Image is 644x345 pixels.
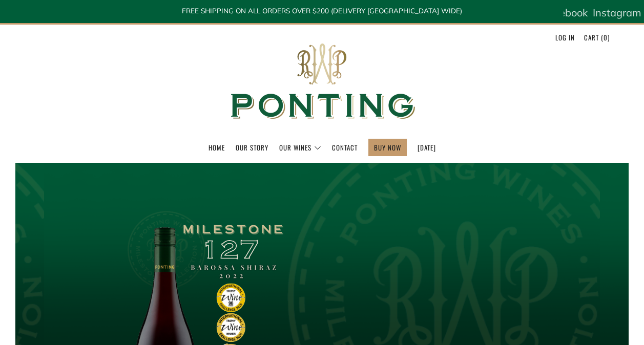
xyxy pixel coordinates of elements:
[332,139,358,156] a: Contact
[374,139,401,156] a: BUY NOW
[220,25,425,139] img: Ponting Wines
[418,139,436,156] a: [DATE]
[543,3,588,23] a: Facebook
[604,32,608,42] span: 0
[555,29,575,46] a: Log in
[593,6,641,19] span: Instagram
[543,6,588,19] span: Facebook
[209,139,225,156] a: Home
[584,29,610,46] a: Cart (0)
[279,139,321,156] a: Our Wines
[593,3,641,23] a: Instagram
[236,139,268,156] a: Our Story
